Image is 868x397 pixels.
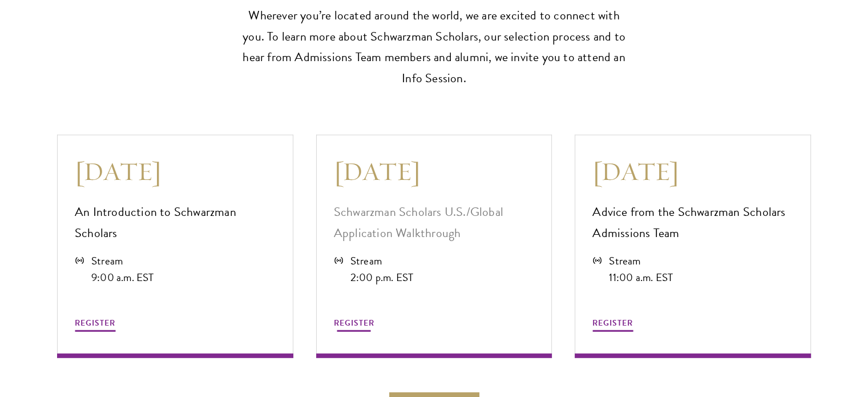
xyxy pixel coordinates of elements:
div: 11:00 a.m. EST [609,269,673,286]
span: REGISTER [75,317,115,329]
span: REGISTER [592,317,633,329]
h3: [DATE] [334,155,535,187]
button: REGISTER [334,316,374,334]
div: Stream [91,252,154,269]
a: [DATE] An Introduction to Schwarzman Scholars Stream 9:00 a.m. EST REGISTER [57,135,293,358]
div: 9:00 a.m. EST [91,269,154,286]
p: Wherever you’re located around the world, we are excited to connect with you. To learn more about... [237,5,631,90]
div: 2:00 p.m. EST [350,269,414,286]
div: Stream [609,252,673,269]
p: Advice from the Schwarzman Scholars Admissions Team [592,202,793,244]
button: REGISTER [75,316,115,334]
a: [DATE] Schwarzman Scholars U.S./Global Application Walkthrough Stream 2:00 p.m. EST REGISTER [316,135,552,358]
div: Stream [350,252,414,269]
span: REGISTER [334,317,374,329]
p: Schwarzman Scholars U.S./Global Application Walkthrough [334,202,535,244]
h3: [DATE] [75,155,276,187]
h3: [DATE] [592,155,793,187]
button: REGISTER [592,316,633,334]
p: An Introduction to Schwarzman Scholars [75,202,276,244]
a: [DATE] Advice from the Schwarzman Scholars Admissions Team Stream 11:00 a.m. EST REGISTER [575,135,811,358]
